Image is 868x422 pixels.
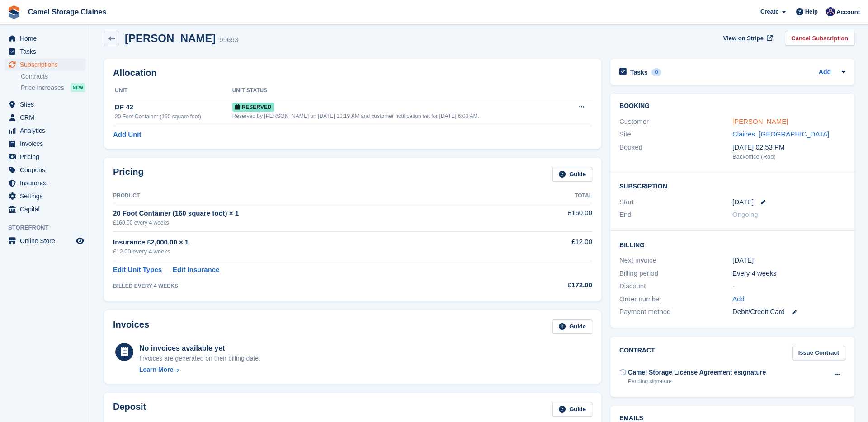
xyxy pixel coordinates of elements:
[619,294,732,305] div: Order number
[20,124,74,137] span: Analytics
[628,377,766,385] div: Pending signature
[619,415,845,422] h2: Emails
[115,113,232,121] div: 20 Foot Container (160 square foot)
[139,354,260,363] div: Invoices are generated on their billing date.
[113,219,514,227] div: £160.00 every 4 weeks
[628,368,766,377] div: Camel Storage License Agreement esignature
[619,117,732,127] div: Customer
[232,112,567,120] div: Reserved by [PERSON_NAME] on [DATE] 10:19 AM and customer notification set for [DATE] 6:00 AM.
[732,294,745,305] a: Add
[732,152,845,161] div: Backoffice (Rod)
[826,7,835,16] img: Rod
[173,265,219,275] a: Edit Insurance
[720,31,774,46] a: View on Stripe
[619,181,845,190] h2: Subscription
[113,237,514,248] div: Insurance £2,000.00 × 1
[115,102,232,113] div: DF 42
[113,68,592,78] h2: Allocation
[20,32,74,45] span: Home
[20,58,74,71] span: Subscriptions
[732,255,845,266] div: [DATE]
[24,5,110,19] a: Camel Storage Claines
[552,402,592,417] a: Guide
[232,103,274,112] span: Reserved
[20,98,74,111] span: Sites
[630,68,648,76] h2: Tasks
[113,130,141,140] a: Add Unit
[20,190,74,202] span: Settings
[619,103,845,110] h2: Booking
[732,130,830,138] a: Claines, [GEOGRAPHIC_DATA]
[113,84,232,98] th: Unit
[5,203,85,216] a: menu
[732,142,845,153] div: [DATE] 02:53 PM
[113,167,144,182] h2: Pricing
[5,234,85,247] a: menu
[723,34,764,43] span: View on Stripe
[5,58,85,71] a: menu
[125,32,216,44] h2: [PERSON_NAME]
[619,307,732,317] div: Payment method
[514,280,592,291] div: £172.00
[805,7,818,16] span: Help
[113,247,514,256] div: £12.00 every 4 weeks
[5,111,85,124] a: menu
[5,98,85,111] a: menu
[5,150,85,163] a: menu
[619,268,732,279] div: Billing period
[5,137,85,150] a: menu
[139,343,260,354] div: No invoices available yet
[619,255,732,266] div: Next invoice
[219,35,238,45] div: 99693
[20,234,74,247] span: Online Store
[21,83,85,93] a: Price increases NEW
[732,281,845,291] div: -
[651,68,662,76] div: 0
[514,189,592,203] th: Total
[139,365,173,375] div: Learn More
[5,124,85,137] a: menu
[552,319,592,334] a: Guide
[139,365,260,375] a: Learn More
[20,111,74,124] span: CRM
[113,265,162,275] a: Edit Unit Types
[619,240,845,249] h2: Billing
[819,67,831,78] a: Add
[514,203,592,231] td: £160.00
[20,203,74,216] span: Capital
[732,197,754,207] time: 2025-08-15 23:00:00 UTC
[232,84,567,98] th: Unit Status
[836,8,860,17] span: Account
[5,45,85,58] a: menu
[732,307,845,317] div: Debit/Credit Card
[113,402,146,417] h2: Deposit
[20,137,74,150] span: Invoices
[5,32,85,45] a: menu
[75,235,85,246] a: Preview store
[113,319,149,334] h2: Invoices
[113,208,514,219] div: 20 Foot Container (160 square foot) × 1
[71,83,85,92] div: NEW
[113,189,514,203] th: Product
[20,150,74,163] span: Pricing
[619,346,655,361] h2: Contract
[21,72,85,81] a: Contracts
[760,7,778,16] span: Create
[619,210,732,220] div: End
[20,164,74,176] span: Coupons
[732,268,845,279] div: Every 4 weeks
[619,197,732,207] div: Start
[785,31,854,46] a: Cancel Subscription
[619,142,732,161] div: Booked
[514,232,592,261] td: £12.00
[5,177,85,189] a: menu
[5,190,85,202] a: menu
[21,84,64,92] span: Price increases
[792,346,845,361] a: Issue Contract
[619,129,732,140] div: Site
[732,117,788,125] a: [PERSON_NAME]
[8,223,90,232] span: Storefront
[5,164,85,176] a: menu
[619,281,732,291] div: Discount
[732,211,758,218] span: Ongoing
